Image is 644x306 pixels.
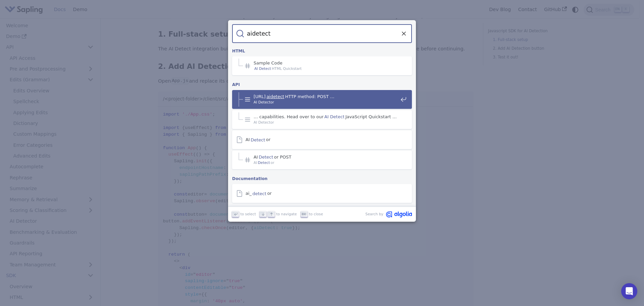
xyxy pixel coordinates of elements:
[261,212,266,217] svg: Arrow down
[252,190,267,197] mark: detect
[244,24,400,43] input: Search docs
[269,212,274,217] svg: Arrow up
[254,66,272,72] mark: AI Detect
[232,184,412,203] a: ai_detector
[302,212,307,217] svg: Escape key
[254,99,398,105] span: AI Detector
[254,94,398,99] span: [URL] HTTP method: POST …
[621,283,637,299] div: Open Intercom Messenger
[324,113,345,120] mark: AI Detect
[258,154,274,160] mark: Detect
[254,120,398,125] span: AI Detector
[231,77,413,90] div: API
[266,93,285,100] mark: aidetect
[246,137,398,142] span: AI or
[257,160,271,166] mark: Detect
[232,110,412,129] a: … capabilities. Head over to ourAI DetectJavaScript Quickstart …AI Detector
[232,90,412,109] a: [URL]aidetectHTTP method: POST …AI Detector
[309,211,323,217] span: to close
[400,30,408,38] button: Clear the query
[386,211,412,218] svg: Algolia
[246,190,398,196] span: ai_ or
[276,211,297,217] span: to navigate
[254,60,398,66] span: Sample Code​
[240,211,256,217] span: to select
[365,211,383,218] span: Search by
[231,171,413,184] div: Documentation
[231,204,413,218] div: Scoring & Classification
[254,114,398,120] span: … capabilities. Head over to our JavaScript Quickstart …
[250,136,266,143] mark: Detect
[254,154,398,160] span: AI or POST​
[232,130,412,149] a: AIDetector
[232,56,412,75] a: Sample Code​AI DetectHTML Quickstart
[232,150,412,169] a: AIDetector POST​AIDetector
[365,211,412,218] a: Search byAlgolia
[233,212,238,217] svg: Enter key
[231,43,413,56] div: HTML
[254,160,398,166] span: AI or
[254,66,398,72] span: HTML Quickstart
